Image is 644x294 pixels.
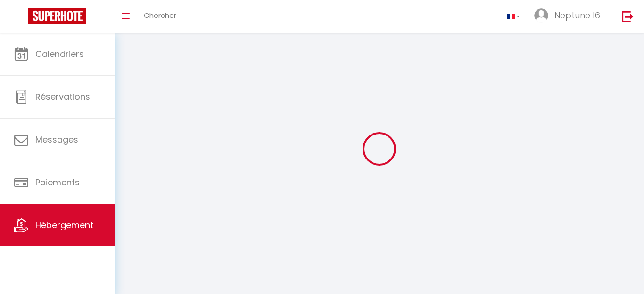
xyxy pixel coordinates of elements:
span: Chercher [144,10,176,20]
span: Paiements [35,176,80,188]
span: Calendriers [35,48,84,60]
iframe: Chat [604,252,637,287]
img: logout [622,10,634,22]
button: Ouvrir le widget de chat LiveChat [8,4,36,32]
span: Neptune I6 [554,9,600,21]
span: Réservations [35,91,90,103]
span: Hébergement [35,219,93,231]
img: ... [534,8,548,23]
img: Super Booking [28,8,86,24]
span: Messages [35,134,78,145]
